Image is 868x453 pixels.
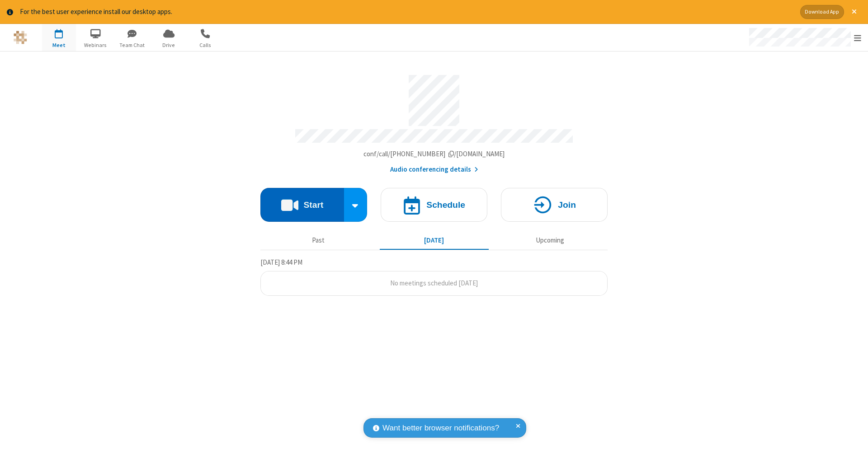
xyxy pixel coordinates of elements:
button: Start [260,188,344,222]
span: No meetings scheduled [DATE] [390,279,478,287]
section: Account details [260,68,608,174]
span: Copy my meeting room link [363,149,505,158]
span: Meet [42,41,76,49]
h4: Start [303,201,323,209]
button: [DATE] [380,232,489,249]
div: For the best user experience install our desktop apps. [20,7,793,17]
div: Open menu [741,24,868,51]
button: Copy my meeting room linkCopy my meeting room link [363,149,505,159]
button: Download App [800,5,844,19]
h4: Join [558,201,576,209]
button: Past [264,232,373,249]
span: Want better browser notifications? [382,422,499,434]
span: Team Chat [115,41,149,49]
button: Close alert [847,5,861,19]
div: Start conference options [344,188,368,222]
span: Webinars [79,41,113,49]
span: [DATE] 8:44 PM [260,258,302,266]
button: Join [501,188,608,222]
img: QA Selenium DO NOT DELETE OR CHANGE [14,31,27,44]
button: Audio conferencing details [390,164,478,175]
section: Today's Meetings [260,257,608,296]
span: Drive [152,41,186,49]
button: Logo [3,24,37,51]
button: Upcoming [495,232,604,249]
h4: Schedule [426,201,465,209]
button: Schedule [381,188,487,222]
span: Calls [189,41,222,49]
